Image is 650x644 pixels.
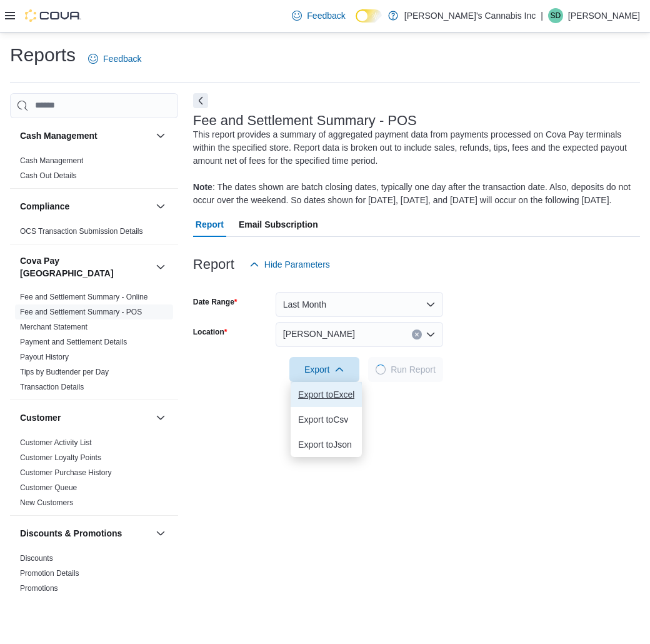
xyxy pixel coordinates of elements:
a: Payment and Settlement Details [20,338,127,346]
div: Cash Management [10,153,178,188]
a: Feedback [287,3,350,28]
h3: Discounts & Promotions [20,527,122,540]
span: Email Subscription [239,212,318,237]
a: Cash Out Details [20,171,77,180]
span: Export to Csv [298,415,354,425]
a: OCS Transaction Submission Details [20,227,143,236]
span: Fee and Settlement Summary - Online [20,292,148,302]
span: Payout History [20,352,69,362]
button: Hide Parameters [244,252,335,277]
h3: Customer [20,411,61,424]
span: Loading [375,363,387,375]
label: Date Range [193,297,237,307]
a: Promotion Details [20,569,79,578]
button: Cash Management [20,129,151,142]
span: Export [297,357,352,382]
img: Cova [25,9,81,22]
span: Dark Mode [356,23,356,23]
div: Cova Pay [GEOGRAPHIC_DATA] [10,289,178,400]
a: Cash Management [20,156,83,165]
button: Cova Pay [GEOGRAPHIC_DATA] [20,254,151,279]
a: Promotions [20,584,58,593]
a: Customer Loyalty Points [20,453,101,462]
div: Discounts & Promotions [10,551,178,601]
span: Discounts [20,553,53,563]
button: Clear input [412,330,422,340]
div: Compliance [10,224,178,244]
p: [PERSON_NAME]'s Cannabis Inc [404,8,536,23]
button: Customer [20,411,151,424]
p: [PERSON_NAME] [568,8,640,23]
span: OCS Transaction Submission Details [20,226,143,236]
a: Feedback [83,46,146,71]
span: Customer Queue [20,483,77,493]
h3: Compliance [20,200,69,213]
a: Payout History [20,353,69,361]
button: Last Month [276,292,443,317]
span: Export to Excel [298,390,354,400]
div: This report provides a summary of aggregated payment data from payments processed on Cova Pay ter... [193,128,634,207]
a: New Customers [20,498,73,507]
div: Sean Duffy [548,8,563,23]
a: Customer Activity List [20,438,92,447]
button: Export toCsv [291,407,362,432]
button: Export toJson [291,432,362,457]
h3: Report [193,257,234,272]
div: Customer [10,435,178,515]
button: Next [193,93,208,108]
span: Hide Parameters [264,258,330,271]
a: Customer Purchase History [20,468,112,477]
span: Cash Out Details [20,171,77,181]
a: Tips by Budtender per Day [20,368,109,376]
button: LoadingRun Report [368,357,443,382]
span: Merchant Statement [20,322,87,332]
button: Customer [153,410,168,425]
a: Fee and Settlement Summary - Online [20,293,148,301]
span: Customer Loyalty Points [20,453,101,463]
button: Discounts & Promotions [153,526,168,541]
b: Note [193,182,212,192]
span: [PERSON_NAME] [283,326,355,341]
span: Promotions [20,583,58,593]
span: Promotion Details [20,568,79,578]
span: Cash Management [20,156,83,166]
button: Cash Management [153,128,168,143]
input: Dark Mode [356,9,382,23]
span: Payment and Settlement Details [20,337,127,347]
span: Feedback [307,9,345,22]
h3: Fee and Settlement Summary - POS [193,113,417,128]
span: Report [196,212,224,237]
span: Export to Json [298,440,354,450]
button: Cova Pay [GEOGRAPHIC_DATA] [153,259,168,274]
p: | [541,8,543,23]
span: Customer Activity List [20,438,92,448]
span: Customer Purchase History [20,468,112,478]
a: Fee and Settlement Summary - POS [20,308,142,316]
h1: Reports [10,43,76,68]
button: Export [289,357,359,382]
label: Location [193,327,227,337]
button: Open list of options [426,330,436,340]
span: Feedback [103,53,141,65]
span: New Customers [20,498,73,508]
h3: Cash Management [20,129,97,142]
button: Compliance [20,200,151,213]
a: Merchant Statement [20,323,87,331]
span: Transaction Details [20,382,84,392]
span: SD [551,8,561,23]
button: Export toExcel [291,382,362,407]
a: Customer Queue [20,483,77,492]
span: Tips by Budtender per Day [20,367,109,377]
button: Compliance [153,199,168,214]
button: Discounts & Promotions [20,527,151,540]
a: Discounts [20,554,53,563]
a: Transaction Details [20,383,84,391]
span: Run Report [391,363,436,376]
span: Fee and Settlement Summary - POS [20,307,142,317]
